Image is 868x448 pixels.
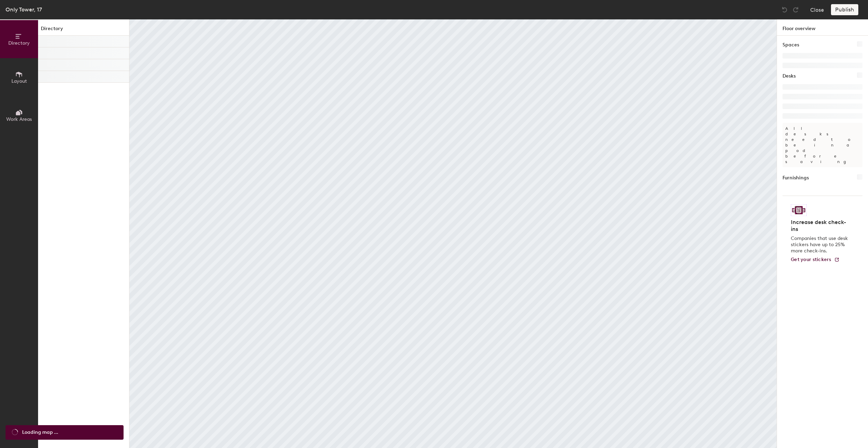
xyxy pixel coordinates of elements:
[777,19,868,36] h1: Floor overview
[6,5,42,14] div: Only Tower, 17
[791,257,831,262] span: Get your stickers
[792,6,799,13] img: Redo
[38,25,129,36] h1: Directory
[783,123,862,167] p: All desks need to be in a pod before saving
[791,235,850,254] p: Companies that use desk stickers have up to 25% more check-ins.
[791,257,840,263] a: Get your stickers
[783,41,799,49] h1: Spaces
[810,4,824,15] button: Close
[791,219,850,233] h4: Increase desk check-ins
[8,40,30,46] span: Directory
[781,6,788,13] img: Undo
[22,429,58,436] span: Loading map ...
[791,204,807,216] img: Sticker logo
[783,72,796,80] h1: Desks
[6,116,32,122] span: Work Areas
[783,174,809,182] h1: Furnishings
[11,78,27,84] span: Layout
[129,19,777,448] canvas: Map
